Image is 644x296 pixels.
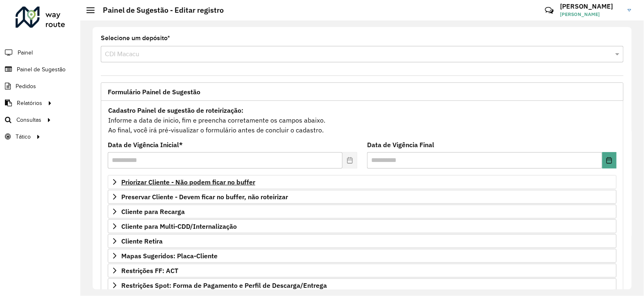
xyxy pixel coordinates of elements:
[108,234,617,248] a: Cliente Retira
[560,11,621,18] span: [PERSON_NAME]
[121,253,218,259] span: Mapas Sugeridos: Placa-Cliente
[95,6,224,15] h2: Painel de Sugestão - Editar registro
[121,238,163,244] span: Cliente Retira
[108,205,617,219] a: Cliente para Recarga
[17,65,66,74] span: Painel de Sugestão
[121,208,185,215] span: Cliente para Recarga
[121,194,288,200] span: Preservar Cliente - Devem ficar no buffer, não roteirizar
[108,140,183,150] label: Data de Vigência Inicial
[108,219,617,233] a: Cliente para Multi-CDD/Internalização
[121,267,178,274] span: Restrições FF: ACT
[16,132,31,141] span: Tático
[16,116,41,124] span: Consultas
[108,175,617,189] a: Priorizar Cliente - Não podem ficar no buffer
[18,48,33,57] span: Painel
[108,264,617,278] a: Restrições FF: ACT
[108,106,243,114] strong: Cadastro Painel de sugestão de roteirização:
[108,190,617,204] a: Preservar Cliente - Devem ficar no buffer, não roteirizar
[367,140,434,150] label: Data de Vigência Final
[121,179,255,185] span: Priorizar Cliente - Não podem ficar no buffer
[108,249,617,263] a: Mapas Sugeridos: Placa-Cliente
[560,2,621,10] h3: [PERSON_NAME]
[108,278,617,292] a: Restrições Spot: Forma de Pagamento e Perfil de Descarga/Entrega
[17,99,42,107] span: Relatórios
[602,152,617,168] button: Choose Date
[108,89,200,95] span: Formulário Painel de Sugestão
[121,223,237,230] span: Cliente para Multi-CDD/Internalização
[16,82,36,91] span: Pedidos
[108,105,617,135] div: Informe a data de inicio, fim e preencha corretamente os campos abaixo. Ao final, você irá pré-vi...
[121,282,327,289] span: Restrições Spot: Forma de Pagamento e Perfil de Descarga/Entrega
[101,33,170,43] label: Selecione um depósito
[540,2,558,19] a: Contato Rápido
